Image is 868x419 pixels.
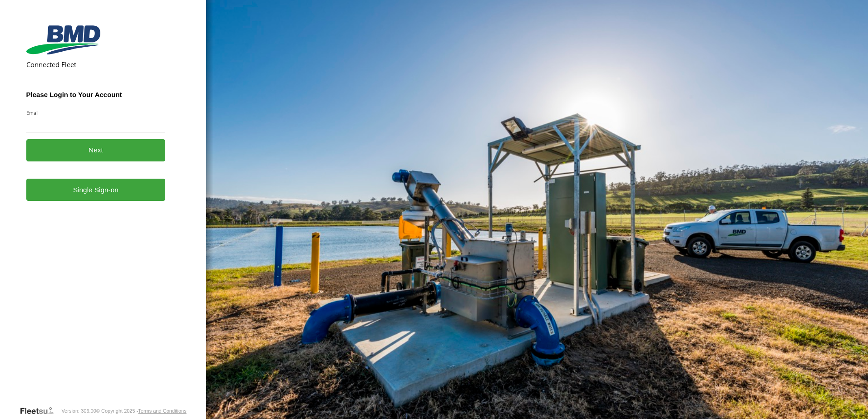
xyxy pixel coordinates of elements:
button: Next [26,139,166,161]
img: BMD [26,25,100,54]
a: Visit our Website [20,406,61,415]
a: Single Sign-on [26,179,166,201]
div: © Copyright 2025 - [96,408,187,414]
div: Version: 306.00 [61,408,96,414]
h3: Please Login to Your Account [26,91,166,98]
a: Terms and Conditions [138,408,186,414]
h2: Connected Fleet [26,60,166,69]
label: Email [26,109,166,116]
